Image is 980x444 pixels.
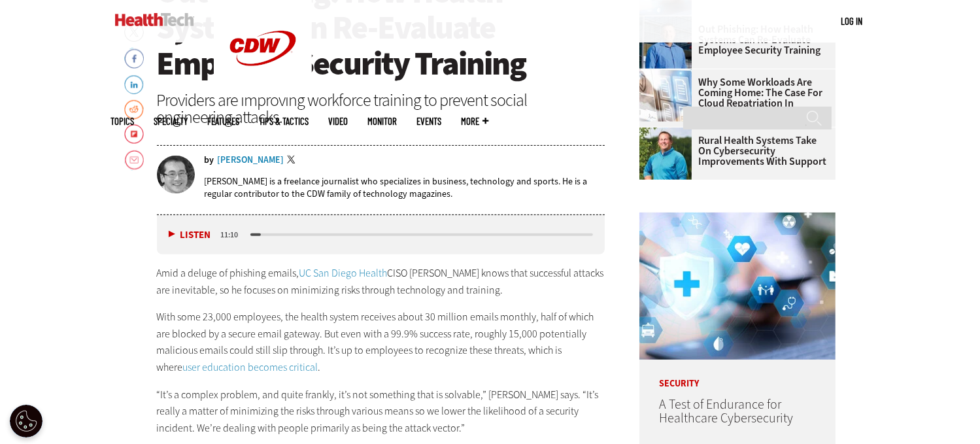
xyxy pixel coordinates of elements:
p: “It’s a complex problem, and quite frankly, it’s not something that is solvable,” [PERSON_NAME] s... [157,386,605,437]
div: Cookie Settings [10,405,42,437]
a: [PERSON_NAME] [218,156,284,165]
span: More [462,116,489,126]
a: user education becomes critical [183,360,318,374]
a: Jim Roeder [639,128,698,138]
button: Listen [169,230,211,240]
div: media player [157,215,605,254]
img: Healthcare cybersecurity [639,213,836,360]
span: by [205,156,214,165]
img: Jim Roeder [639,128,692,180]
a: MonITor [368,116,397,126]
div: User menu [841,14,863,28]
span: Topics [111,116,135,126]
a: Rural Health Systems Take On Cybersecurity Improvements with Support [639,135,828,167]
a: Video [329,116,348,126]
p: With some 23,000 employees, the health system receives about 30 million emails monthly, half of w... [157,309,605,375]
button: Open Preferences [10,405,42,437]
p: [PERSON_NAME] is a freelance journalist who specializes in business, technology and sports. He is... [205,175,605,200]
a: Twitter [288,156,299,166]
a: Log in [841,15,863,27]
span: Specialty [154,116,188,126]
a: CDW [214,86,312,100]
a: A Test of Endurance for Healthcare Cybersecurity [659,396,793,427]
a: Features [208,116,240,126]
p: Security [639,360,836,388]
a: Tips & Tactics [260,116,309,126]
p: Amid a deluge of phishing emails, CISO [PERSON_NAME] knows that successful attacks are inevitable... [157,265,605,298]
img: Home [115,13,194,26]
a: UC San Diego Health [299,266,388,280]
a: Events [417,116,442,126]
div: duration [219,229,248,241]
